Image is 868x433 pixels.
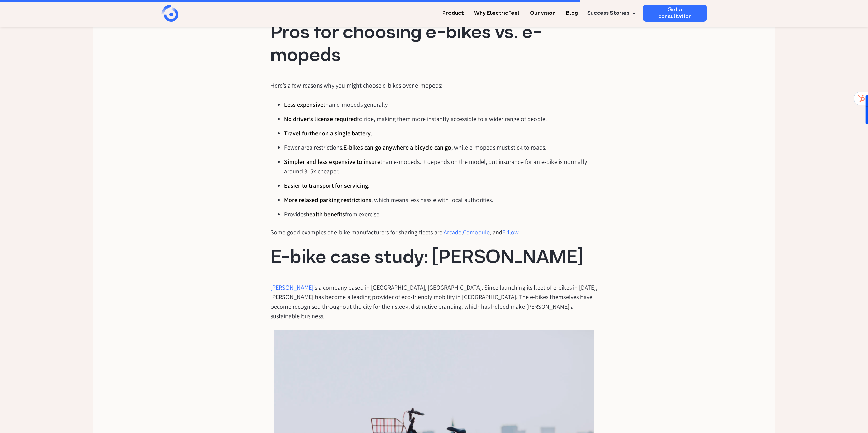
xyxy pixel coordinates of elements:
[566,5,578,17] a: Blog
[270,22,598,67] h1: Pros for choosing e-bikes vs. e-mopeds
[587,9,629,17] div: Success Stories
[463,228,490,236] a: Comodule
[444,228,461,236] a: Arcade
[643,5,707,22] a: Get a consultation
[270,283,313,291] a: [PERSON_NAME]
[284,158,380,166] strong: Simpler and less expensive to insure
[284,195,598,205] li: , which means less hassle with local authorities.
[284,157,598,176] li: than e-mopeds. It depends on the model, but insurance for an e-bike is normally around 3–5x cheaper.
[161,5,216,22] a: home
[284,196,371,204] strong: More relaxed parking restrictions
[442,5,464,17] a: Product
[44,27,77,40] input: Submit
[343,143,451,151] strong: E-bikes can go anywhere a bicycle can go
[284,115,357,123] strong: No driver’s license required
[474,5,520,17] a: Why ElectricFeel
[270,228,520,237] p: Some good examples of e-bike manufacturers for sharing fleets are: , , and .
[530,5,556,17] a: Our vision
[823,388,858,423] iframe: Chatbot
[284,128,598,138] li: .
[284,114,598,124] li: to ride, making them more instantly accessible to a wider range of people.
[270,283,598,321] p: is a company based in [GEOGRAPHIC_DATA], [GEOGRAPHIC_DATA]. Since launching its fleet of e-bikes ...
[284,143,598,152] li: Fewer area restrictions. , while e-mopeds must stick to roads.
[306,210,345,218] strong: health benefits
[284,181,598,190] li: .
[583,5,637,22] div: Success Stories
[284,210,598,219] li: Provides from exercise.
[270,247,598,269] h1: E-bike case study: [PERSON_NAME]
[284,129,371,137] strong: Travel further on a single battery
[284,100,323,108] strong: Less expensive
[284,100,598,109] li: than e-mopeds generally
[502,228,518,236] a: E-flow
[284,182,368,189] strong: Easier to transport for servicing
[270,81,442,90] p: Here’s a few reasons why you might choose e-bikes over e-mopeds:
